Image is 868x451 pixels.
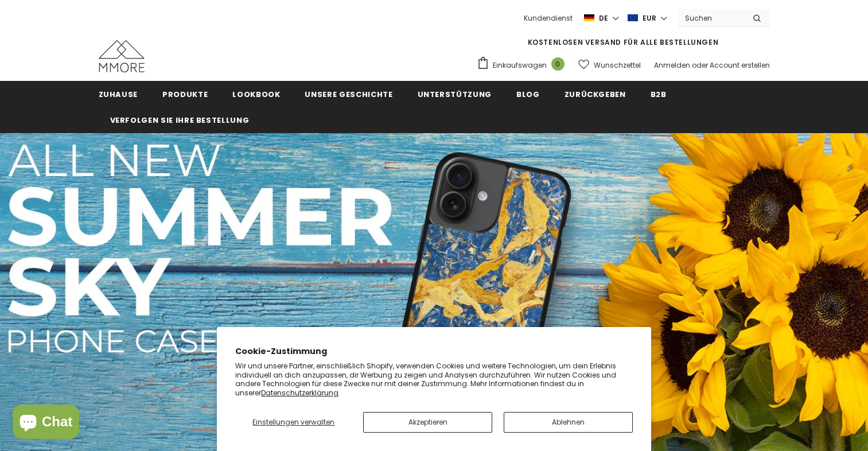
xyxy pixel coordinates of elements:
[651,89,667,100] span: B2B
[305,81,392,107] a: Unsere Geschichte
[305,89,392,100] span: Unsere Geschichte
[252,417,334,427] span: Einstellungen verwalten
[261,388,338,398] a: Datenschutzerklärung
[599,13,608,24] span: de
[99,40,145,72] img: MMORE Cases
[551,57,565,71] span: 0
[235,412,352,433] button: Einstellungen verwalten
[710,60,770,70] a: Account erstellen
[110,115,250,126] span: Verfolgen Sie Ihre Bestellung
[477,56,570,73] a: Einkaufswagen 0
[654,60,690,70] a: Anmelden
[578,55,641,75] a: Wunschzettel
[235,345,633,357] h2: Cookie-Zustimmung
[162,89,208,100] span: Produkte
[235,361,633,397] p: Wir und unsere Partner, einschließlich Shopify, verwenden Cookies und weitere Technologien, um de...
[516,81,540,107] a: Blog
[524,13,573,23] span: Kundendienst
[651,81,667,107] a: B2B
[232,81,280,107] a: Lookbook
[678,10,744,26] input: Search Site
[584,13,594,23] img: i-lang-2.png
[418,81,492,107] a: Unterstützung
[692,60,708,70] span: oder
[528,37,719,47] span: KOSTENLOSEN VERSAND FÜR ALLE BESTELLUNGEN
[504,412,633,433] button: Ablehnen
[516,89,540,100] span: Blog
[99,81,138,107] a: Zuhause
[363,412,492,433] button: Akzeptieren
[565,81,626,107] a: Zurückgeben
[232,89,280,100] span: Lookbook
[162,81,208,107] a: Produkte
[643,13,656,24] span: EUR
[110,107,250,133] a: Verfolgen Sie Ihre Bestellung
[565,89,626,100] span: Zurückgeben
[418,89,492,100] span: Unterstützung
[9,405,83,442] inbox-online-store-chat: Onlineshop-Chat von Shopify
[99,89,138,100] span: Zuhause
[493,60,547,71] span: Einkaufswagen
[594,60,641,71] span: Wunschzettel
